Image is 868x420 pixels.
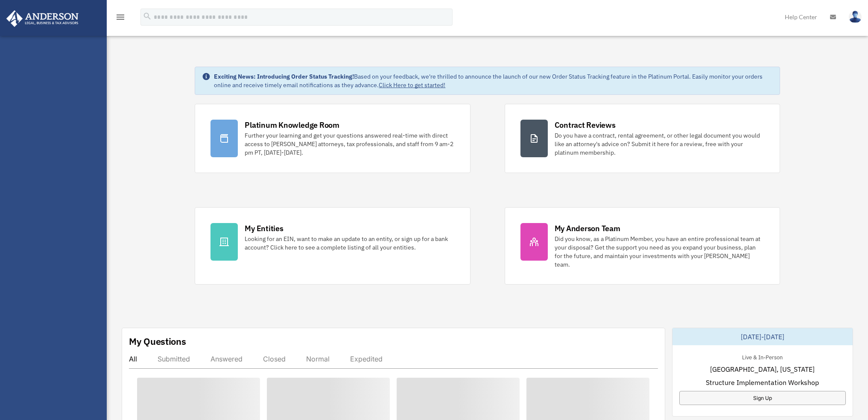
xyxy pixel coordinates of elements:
[245,235,454,252] div: Looking for an EIN, want to make an update to an entity, or sign up for a bank account? Click her...
[505,104,780,173] a: Contract Reviews Do you have a contract, rental agreement, or other legal document you would like...
[505,207,780,285] a: My Anderson Team Did you know, as a Platinum Member, you have an entire professional team at your...
[679,391,846,405] a: Sign Up
[4,10,81,27] img: Anderson Advisors Platinum Portal
[849,11,862,23] img: User Pic
[129,355,137,363] div: All
[115,12,126,22] i: menu
[706,377,819,388] span: Structure Implementation Workshop
[245,120,339,130] div: Platinum Knowledge Room
[129,335,186,348] div: My Questions
[735,352,789,361] div: Live & In-Person
[379,81,445,89] a: Click Here to get started!
[306,355,330,363] div: Normal
[195,207,470,285] a: My Entities Looking for an EIN, want to make an update to an entity, or sign up for a bank accoun...
[555,131,764,157] div: Do you have a contract, rental agreement, or other legal document you would like an attorney's ad...
[214,73,354,80] strong: Exciting News: Introducing Order Status Tracking!
[245,131,454,157] div: Further your learning and get your questions answered real-time with direct access to [PERSON_NAM...
[143,12,152,21] i: search
[210,355,243,363] div: Answered
[672,328,853,345] div: [DATE]-[DATE]
[555,223,620,234] div: My Anderson Team
[555,120,616,130] div: Contract Reviews
[350,355,383,363] div: Expedited
[195,104,470,173] a: Platinum Knowledge Room Further your learning and get your questions answered real-time with dire...
[115,15,126,22] a: menu
[214,72,772,89] div: Based on your feedback, we're thrilled to announce the launch of our new Order Status Tracking fe...
[710,364,815,374] span: [GEOGRAPHIC_DATA], [US_STATE]
[263,355,286,363] div: Closed
[245,223,283,234] div: My Entities
[158,355,190,363] div: Submitted
[555,235,764,269] div: Did you know, as a Platinum Member, you have an entire professional team at your disposal? Get th...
